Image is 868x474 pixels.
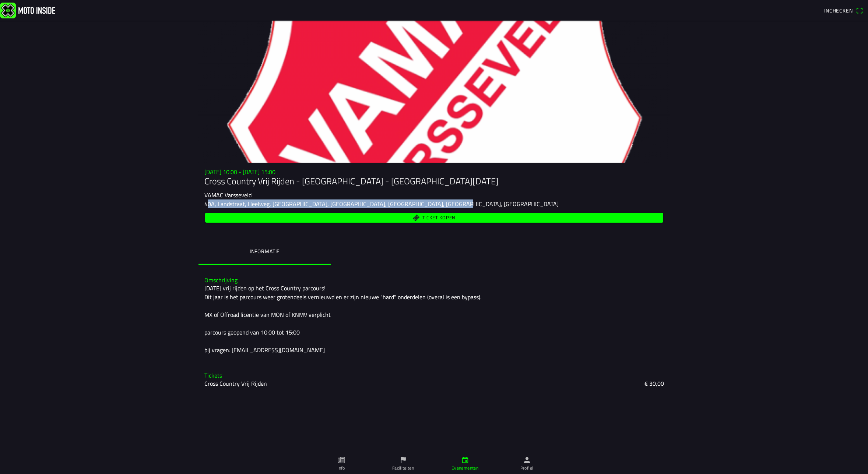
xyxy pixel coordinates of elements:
[204,277,664,284] h3: Omschrijving
[461,456,469,464] ion-icon: calendar
[204,199,559,208] ion-text: 40A, Landstraat, Heelweg, [GEOGRAPHIC_DATA], [GEOGRAPHIC_DATA], [GEOGRAPHIC_DATA], [GEOGRAPHIC_DA...
[824,7,853,14] span: Inchecken
[204,379,267,388] ion-text: Cross Country Vrij Rijden
[523,456,531,464] ion-icon: person
[204,284,664,354] div: [DATE] vrij rijden op het Cross Country parcours! Dit jaar is het parcours weer grotendeels verni...
[451,465,478,471] ion-label: Evenementen
[204,191,252,199] ion-text: VAMAC Varsseveld
[337,456,345,464] ion-icon: paper
[204,372,664,379] h3: Tickets
[644,379,664,388] ion-text: € 30,00
[820,4,867,17] a: Incheckenqr scanner
[204,169,664,176] h3: [DATE] 10:00 - [DATE] 15:00
[520,465,534,471] ion-label: Profiel
[422,216,455,220] span: Ticket kopen
[392,465,414,471] ion-label: Faciliteiten
[337,465,345,471] ion-label: Info
[204,176,664,187] h1: Cross Country Vrij Rijden - [GEOGRAPHIC_DATA] - [GEOGRAPHIC_DATA][DATE]
[399,456,407,464] ion-icon: flag
[249,247,280,255] ion-label: Informatie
